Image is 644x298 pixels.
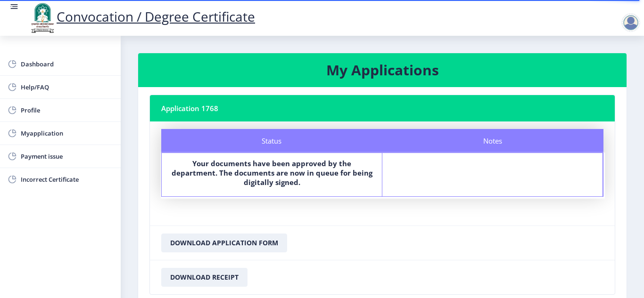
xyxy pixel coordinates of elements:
b: Your documents have been approved by the department. The documents are now in queue for being dig... [172,159,372,187]
h3: My Applications [149,61,615,80]
button: Download Application Form [161,234,287,252]
span: Dashboard [21,58,113,70]
span: Help/FAQ [21,81,113,93]
button: Download Receipt [161,268,248,287]
img: logo [28,2,57,34]
span: Incorrect Certificate [21,174,113,185]
span: Payment issue [21,151,113,162]
span: Profile [21,105,113,116]
span: Myapplication [21,128,113,139]
nb-card-header: Application 1768 [150,95,615,121]
div: Notes [382,129,603,153]
div: Status [161,129,382,153]
a: Convocation / Degree Certificate [28,8,255,25]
